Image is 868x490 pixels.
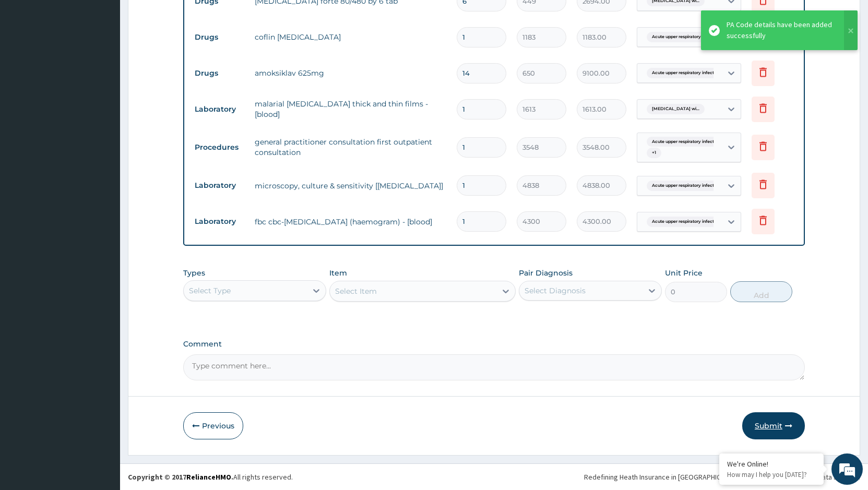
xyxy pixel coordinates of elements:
[128,472,233,482] strong: Copyright © 2017 .
[186,472,231,482] a: RelianceHMO
[183,269,205,278] label: Types
[189,100,249,119] td: Laboratory
[249,132,451,163] td: general practitioner consultation first outpatient consultation
[249,175,451,196] td: microscopy, culture & sensitivity [[MEDICAL_DATA]]
[249,211,451,232] td: fbc cbc-[MEDICAL_DATA] (haemogram) - [blood]
[183,412,243,439] button: Previous
[647,68,722,78] span: Acute upper respiratory infect...
[742,412,805,439] button: Submit
[19,52,42,78] img: d_794563401_company_1708531726252_794563401
[727,459,816,469] div: We're Online!
[647,148,661,158] span: + 1
[647,32,722,42] span: Acute upper respiratory infect...
[727,19,834,41] div: PA Code details have been added successfully
[171,5,196,30] div: Minimize live chat window
[249,27,451,47] td: coflin [MEDICAL_DATA]
[525,285,586,296] div: Select Diagnosis
[183,340,805,349] label: Comment
[5,285,199,321] textarea: Type your message and hit 'Enter'
[647,181,722,191] span: Acute upper respiratory infect...
[584,472,860,482] div: Redefining Heath Insurance in [GEOGRAPHIC_DATA] using Telemedicine and Data Science!
[665,268,703,278] label: Unit Price
[189,212,249,231] td: Laboratory
[189,285,231,296] div: Select Type
[249,63,451,83] td: amoksiklav 625mg
[249,93,451,125] td: malarial [MEDICAL_DATA] thick and thin films - [blood]
[647,137,722,147] span: Acute upper respiratory infect...
[189,138,249,157] td: Procedures
[54,58,175,72] div: Chat with us now
[519,268,573,278] label: Pair Diagnosis
[329,268,347,278] label: Item
[730,281,792,302] button: Add
[647,104,705,114] span: [MEDICAL_DATA] wi...
[727,470,816,479] p: How may I help you today?
[647,217,722,227] span: Acute upper respiratory infect...
[189,176,249,195] td: Laboratory
[120,463,868,490] footer: All rights reserved.
[189,28,249,47] td: Drugs
[61,132,144,237] span: We're online!
[189,64,249,83] td: Drugs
